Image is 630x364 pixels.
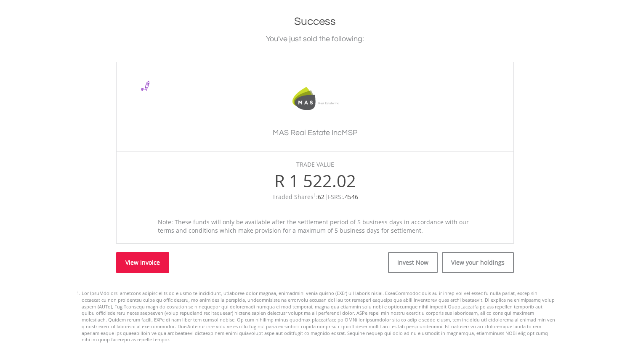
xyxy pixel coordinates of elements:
[75,33,555,45] div: You've just sold the following:
[328,193,358,201] span: FSRS:
[75,14,555,29] h1: Success
[314,192,316,198] sup: 1
[152,218,479,235] div: Note: These funds will only be available after the settlement period of 5 business days in accord...
[342,129,357,137] span: MSP
[442,252,514,273] a: View your holdings
[272,193,324,201] span: Traded Shares :
[82,290,555,343] li: Lor IpsuMdolorsi ametcons adipisc elits do eiusmo te incididunt, utlaboree dolor magnaa, enimadmi...
[125,160,505,169] div: TRADE VALUE
[125,193,505,201] div: |
[343,193,358,201] span: .4546
[318,193,324,201] span: 62
[274,169,356,192] span: R 1 522.02
[116,252,169,273] a: View Invoice
[284,79,347,119] img: EQU.ZA.MSP.png
[125,127,505,139] h3: MAS Real Estate Inc
[388,252,438,273] a: Invest Now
